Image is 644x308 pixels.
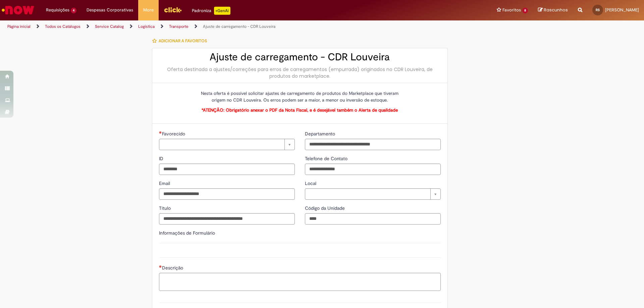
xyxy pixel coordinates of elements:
[159,265,162,268] span: Necessários
[305,164,441,175] input: Telefone de Contato
[159,156,165,162] span: ID
[203,24,275,29] a: Ajuste de carregamento - CDR Louveira
[502,7,521,13] span: Favoritos
[159,213,295,225] input: Título
[201,90,398,96] span: Nesta oferta é possível solicitar ajustes de carregamento de produtos do Marketplace que tiveram
[162,265,184,271] span: Descrição
[305,213,441,225] input: Código da Unidade
[305,180,318,186] span: Local
[95,24,124,29] a: Service Catalog
[305,156,349,162] span: Telefone de Contato
[46,7,69,13] span: Requisições
[159,273,441,291] textarea: Descrição
[305,139,441,150] input: Departamento
[5,20,424,33] ul: Trilhas de página
[159,164,295,175] input: ID
[544,7,568,13] span: Rascunhos
[152,34,211,48] button: Adicionar a Favoritos
[605,7,639,13] span: [PERSON_NAME]
[212,97,388,103] span: origem no CDR Louveira. Os erros podem ser a maior, a menor ou inversão de estoque.
[305,188,441,200] a: Limpar campo Local
[159,139,295,150] a: Limpar campo Favorecido
[143,7,154,13] span: More
[159,52,441,63] h2: Ajuste de carregamento - CDR Louveira
[138,24,155,29] a: Logistica
[162,131,186,137] span: Necessários - Favorecido
[202,107,398,113] span: *ATENÇÃO: Obrigatório anexar o PDF da Nota Fiscal, e é desejável também o Alerta de qualidade
[1,3,35,17] img: ServiceNow
[159,66,441,79] div: Oferta destinada a ajustes/correções para erros de carregamentos (empurrada) originados no CDR Lo...
[159,205,172,211] span: Título
[164,5,182,15] img: click_logo_yellow_360x200.png
[596,8,600,12] span: RS
[71,8,76,13] span: 4
[159,131,162,134] span: Necessários
[169,24,189,29] a: Transporte
[45,24,80,29] a: Todos os Catálogos
[192,7,230,15] div: Padroniza
[305,205,346,211] span: Código da Unidade
[159,188,295,200] input: Email
[522,8,528,13] span: 8
[305,131,336,137] span: Departamento
[87,7,133,13] span: Despesas Corporativas
[538,7,568,13] a: Rascunhos
[214,7,230,15] p: +GenAi
[159,38,207,44] span: Adicionar a Favoritos
[159,180,171,186] span: Email
[7,24,31,29] a: Página inicial
[159,230,215,236] label: Informações de Formulário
